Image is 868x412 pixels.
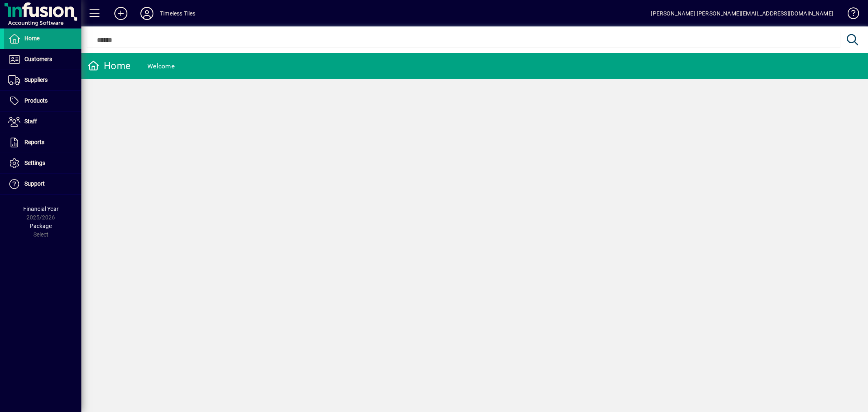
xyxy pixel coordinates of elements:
[23,206,59,212] span: Financial Year
[24,56,52,62] span: Customers
[24,160,45,166] span: Settings
[24,77,48,83] span: Suppliers
[24,180,45,187] span: Support
[134,6,160,21] button: Profile
[24,139,44,145] span: Reports
[108,6,134,21] button: Add
[30,223,52,229] span: Package
[24,97,48,104] span: Products
[4,70,81,90] a: Suppliers
[24,35,39,42] span: Home
[24,118,37,125] span: Staff
[160,7,195,20] div: Timeless Tiles
[842,2,858,28] a: Knowledge Base
[4,91,81,111] a: Products
[4,174,81,194] a: Support
[4,132,81,153] a: Reports
[4,153,81,173] a: Settings
[147,60,175,73] div: Welcome
[4,112,81,132] a: Staff
[651,7,833,20] div: [PERSON_NAME] [PERSON_NAME][EMAIL_ADDRESS][DOMAIN_NAME]
[87,59,131,72] div: Home
[4,49,81,70] a: Customers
